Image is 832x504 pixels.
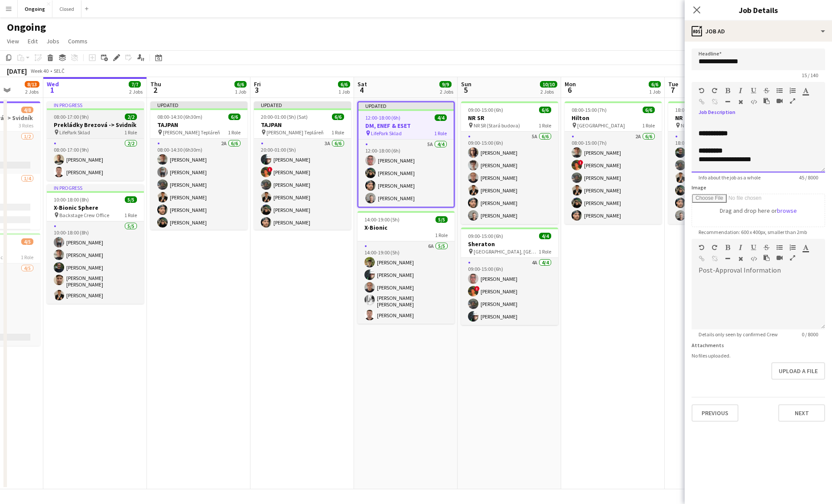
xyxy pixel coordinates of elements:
[565,132,662,224] app-card-role: 2A6/608:00-15:00 (7h)[PERSON_NAME]![PERSON_NAME][PERSON_NAME][PERSON_NAME][PERSON_NAME][PERSON_NAME]
[150,80,161,88] span: Thu
[150,139,247,231] app-card-role: 2A6/608:00-14:30 (6h30m)[PERSON_NAME][PERSON_NAME][PERSON_NAME][PERSON_NAME][PERSON_NAME][PERSON_...
[668,101,765,224] app-job-card: 18:00-23:00 (5h)6/6NR SR NR SR (Stará budova)1 Role2A6/618:00-23:00 (5h)[PERSON_NAME][PERSON_NAME...
[47,101,144,108] div: In progress
[28,37,38,45] span: Edit
[45,85,59,95] span: 1
[699,87,705,94] button: Undo
[21,254,33,260] span: 1 Role
[440,88,453,95] div: 2 Jobs
[681,122,727,129] span: NR SR (Stará budova)
[125,114,137,120] span: 2/2
[790,244,796,251] button: Ordered List
[643,107,655,113] span: 6/6
[254,101,351,108] div: Updated
[577,122,625,129] span: [GEOGRAPHIC_DATA]
[163,129,220,136] span: [PERSON_NAME] Tepláreň
[565,80,576,88] span: Mon
[751,255,757,262] button: HTML Code
[157,114,202,120] span: 08:00-14:30 (6h30m)
[254,101,351,230] div: Updated20:00-01:00 (5h) (Sat)6/6TAJPAN [PERSON_NAME] Tepláreň1 Role3A6/620:00-01:00 (5h)[PERSON_N...
[358,122,454,130] h3: DM, ENEF & ESET
[790,87,796,94] button: Ordered List
[47,184,144,304] app-job-card: In progress10:00-18:00 (8h)5/5X-Bionic Sphere Backstage Crew Office1 Role5/510:00-18:00 (8h)[PERS...
[357,211,455,324] app-job-card: 14:00-19:00 (5h)5/5X-Bionic1 Role6A5/514:00-19:00 (5h)[PERSON_NAME][PERSON_NAME][PERSON_NAME][PER...
[699,244,705,251] button: Undo
[150,121,247,129] h3: TAJPAN
[751,98,757,105] button: HTML Code
[764,244,770,251] button: Strikethrough
[460,85,471,95] span: 5
[365,114,400,121] span: 12:00-18:00 (6h)
[357,101,455,208] app-job-card: Updated12:00-18:00 (6h)4/4DM, ENEF & ESET LifePark Sklad1 Role5A4/412:00-18:00 (6h)[PERSON_NAME][...
[578,160,583,165] span: !
[803,244,809,251] button: Text Color
[150,101,247,108] div: Updated
[254,121,351,129] h3: TAJPAN
[59,129,90,136] span: LifePark Sklad
[59,212,109,218] span: Backstage Crew Office
[539,107,551,113] span: 6/6
[43,36,63,47] a: Jobs
[738,87,744,94] button: Italic
[692,229,814,235] span: Recommendation: 600 x 400px, smaller than 2mb
[790,254,796,261] button: Fullscreen
[357,241,455,324] app-card-role: 6A5/514:00-19:00 (5h)[PERSON_NAME][PERSON_NAME][PERSON_NAME][PERSON_NAME] [PERSON_NAME][PERSON_NAME]
[540,88,557,95] div: 2 Jobs
[565,114,662,122] h3: Hilton
[725,98,731,105] button: Horizontal Line
[764,87,770,94] button: Strikethrough
[47,101,144,181] div: In progress08:00-17:00 (9h)2/2Prekládky Brezová -> Svidník LifePark Sklad1 Role2/208:00-17:00 (9h...
[461,114,558,122] h3: NR SR
[357,224,455,231] h3: X-Bionic
[235,88,246,95] div: 1 Job
[54,196,89,203] span: 10:00-18:00 (8h)
[792,174,825,181] span: 45 / 8000
[778,404,825,422] button: Next
[667,85,678,95] span: 7
[461,80,471,88] span: Sun
[468,107,503,113] span: 09:00-15:00 (6h)
[129,88,143,95] div: 2 Jobs
[228,129,240,136] span: 1 Role
[24,36,41,47] a: Edit
[266,129,324,136] span: [PERSON_NAME] Tepláreň
[685,21,832,42] div: Job Ad
[46,37,59,45] span: Jobs
[228,114,240,120] span: 6/6
[777,98,783,104] button: Insert video
[267,167,273,172] span: !
[668,114,765,122] h3: NR SR
[692,352,825,359] div: No files uploaded.
[356,85,367,95] span: 4
[125,196,137,203] span: 5/5
[712,244,718,251] button: Redo
[738,255,744,262] button: Clear Formatting
[461,240,558,248] h3: Sheraton
[692,174,767,181] span: Info about the job as a whole
[649,88,660,95] div: 1 Job
[68,37,88,45] span: Comms
[738,98,744,105] button: Clear Formatting
[725,244,731,251] button: Bold
[129,81,141,88] span: 7/7
[124,212,137,218] span: 1 Role
[539,122,551,129] span: 1 Role
[234,81,247,88] span: 6/6
[468,233,503,239] span: 09:00-15:00 (6h)
[254,139,351,231] app-card-role: 3A6/620:00-01:00 (5h)[PERSON_NAME]![PERSON_NAME][PERSON_NAME][PERSON_NAME][PERSON_NAME][PERSON_NAME]
[461,132,558,224] app-card-role: 5A6/609:00-15:00 (6h)[PERSON_NAME][PERSON_NAME][PERSON_NAME][PERSON_NAME][PERSON_NAME][PERSON_NAME]
[371,130,402,137] span: LifePark Sklad
[47,184,144,191] div: In progress
[254,80,261,88] span: Fri
[54,68,65,74] div: SELČ
[712,87,718,94] button: Redo
[474,122,520,129] span: NR SR (Stará budova)
[47,121,144,129] h3: Prekládky Brezová -> Svidník
[253,85,261,95] span: 3
[649,81,661,88] span: 6/6
[675,107,710,113] span: 18:00-23:00 (5h)
[18,0,52,17] button: Ongoing
[435,216,448,223] span: 5/5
